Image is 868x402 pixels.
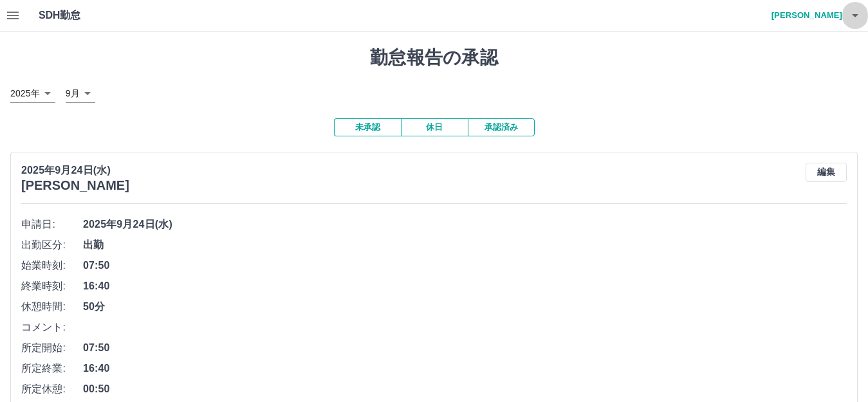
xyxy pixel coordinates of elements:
[83,340,847,356] span: 07:50
[806,163,847,182] button: 編集
[10,84,55,103] div: 2025年
[10,47,858,69] h1: 勤怠報告の承認
[21,237,83,253] span: 出勤区分:
[21,217,83,232] span: 申請日:
[66,84,95,103] div: 9月
[401,118,468,136] button: 休日
[21,340,83,356] span: 所定開始:
[83,217,847,232] span: 2025年9月24日(水)
[468,118,535,136] button: 承認済み
[21,299,83,315] span: 休憩時間:
[83,258,847,273] span: 07:50
[21,178,129,193] h3: [PERSON_NAME]
[83,361,847,376] span: 16:40
[21,163,129,178] p: 2025年9月24日(水)
[21,258,83,273] span: 始業時刻:
[21,381,83,397] span: 所定休憩:
[334,118,401,136] button: 未承認
[83,279,847,294] span: 16:40
[21,361,83,376] span: 所定終業:
[21,279,83,294] span: 終業時刻:
[83,237,847,253] span: 出勤
[83,299,847,315] span: 50分
[83,381,847,397] span: 00:50
[21,320,83,335] span: コメント:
